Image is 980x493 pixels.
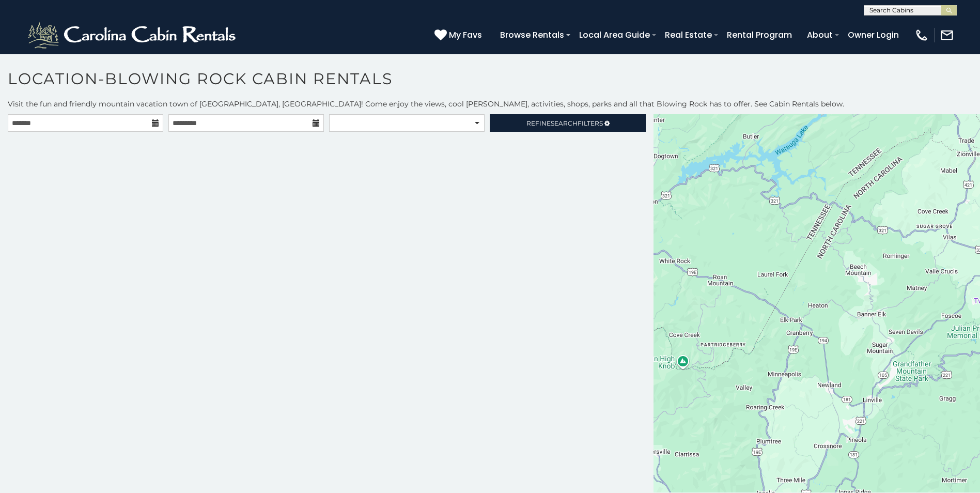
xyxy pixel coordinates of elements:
[660,26,717,44] a: Real Estate
[574,26,655,44] a: Local Area Guide
[490,114,645,132] a: RefineSearchFilters
[434,28,485,42] a: My Favs
[495,26,569,44] a: Browse Rentals
[802,26,838,44] a: About
[449,28,482,41] span: My Favs
[940,28,954,42] img: mail-regular-white.png
[26,20,240,51] img: White-1-2.png
[526,119,603,127] span: Refine Filters
[551,119,578,127] span: Search
[914,28,929,42] img: phone-regular-white.png
[722,26,797,44] a: Rental Program
[843,26,904,44] a: Owner Login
